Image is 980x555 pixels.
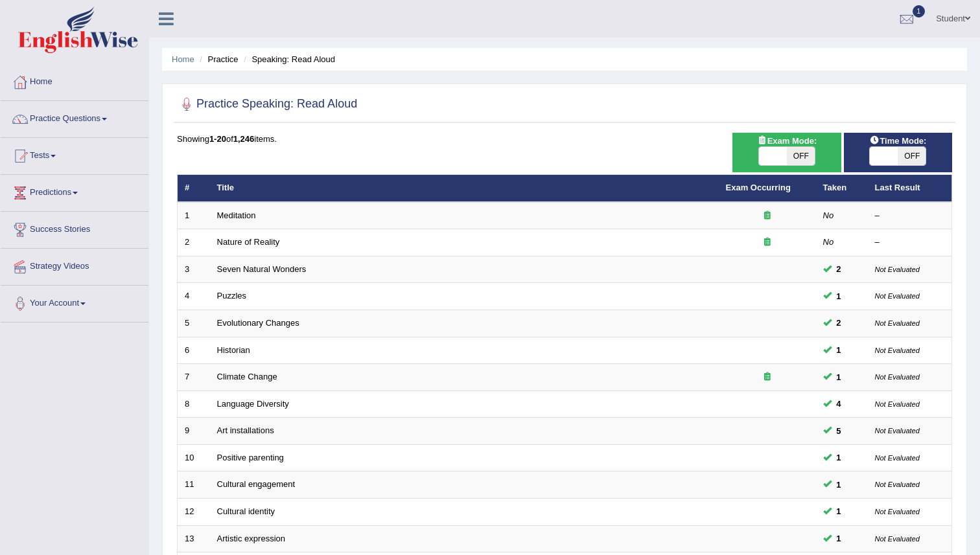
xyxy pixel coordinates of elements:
[178,229,210,256] td: 2
[217,318,299,328] a: Evolutionary Changes
[832,451,846,464] span: You can still take this question
[1,249,148,281] a: Strategy Videos
[875,266,920,273] small: Not Evaluated
[178,283,210,310] td: 4
[868,175,952,202] th: Last Result
[832,262,846,276] span: You can still take this question
[178,444,210,471] td: 10
[832,504,846,518] span: You can still take this question
[832,316,846,330] span: You can still take this question
[178,175,210,202] th: #
[823,237,834,247] em: No
[864,134,931,148] span: Time Mode:
[178,364,210,391] td: 7
[217,453,284,462] a: Positive parenting
[875,535,920,543] small: Not Evaluated
[875,400,920,408] small: Not Evaluated
[875,236,945,249] div: –
[178,471,210,499] td: 11
[752,134,822,148] span: Exam Mode:
[875,454,920,462] small: Not Evaluated
[178,418,210,445] td: 9
[832,343,846,357] span: You can still take this question
[832,370,846,384] span: You can still take this question
[217,210,256,220] a: Meditation
[177,95,357,114] h2: Practice Speaking: Read Aloud
[832,532,846,545] span: You can still take this question
[178,310,210,337] td: 5
[1,101,148,133] a: Practice Questions
[196,53,238,65] li: Practice
[898,147,926,165] span: OFF
[832,289,846,303] span: You can still take this question
[816,175,868,202] th: Taken
[832,397,846,411] span: You can still take this question
[240,53,335,65] li: Speaking: Read Aloud
[823,210,834,220] em: No
[875,292,920,300] small: Not Evaluated
[726,183,791,192] a: Exam Occurring
[875,508,920,515] small: Not Evaluated
[832,424,846,438] span: You can still take this question
[875,319,920,327] small: Not Evaluated
[178,498,210,525] td: 12
[178,391,210,418] td: 8
[217,264,307,274] a: Seven Natural Wonders
[217,506,275,516] a: Cultural identity
[726,210,809,222] div: Exam occurring question
[832,478,846,492] span: You can still take this question
[1,212,148,244] a: Success Stories
[1,175,148,207] a: Predictions
[726,371,809,383] div: Exam occurring question
[217,372,277,381] a: Climate Change
[210,175,719,202] th: Title
[217,534,285,543] a: Artistic expression
[217,425,274,435] a: Art installations
[1,286,148,318] a: Your Account
[875,427,920,435] small: Not Evaluated
[217,345,250,355] a: Historian
[217,291,247,300] a: Puzzles
[209,134,226,144] b: 1-20
[875,346,920,354] small: Not Evaluated
[177,133,952,145] div: Showing of items.
[172,54,194,64] a: Home
[217,399,289,409] a: Language Diversity
[732,133,841,172] div: Show exams occurring in exams
[1,64,148,96] a: Home
[178,337,210,364] td: 6
[178,202,210,229] td: 1
[875,481,920,488] small: Not Evaluated
[217,237,280,247] a: Nature of Reality
[913,5,926,17] span: 1
[217,479,296,489] a: Cultural engagement
[178,525,210,552] td: 13
[1,138,148,170] a: Tests
[787,147,815,165] span: OFF
[875,373,920,381] small: Not Evaluated
[875,210,945,222] div: –
[233,134,255,144] b: 1,246
[178,256,210,283] td: 3
[726,236,809,249] div: Exam occurring question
